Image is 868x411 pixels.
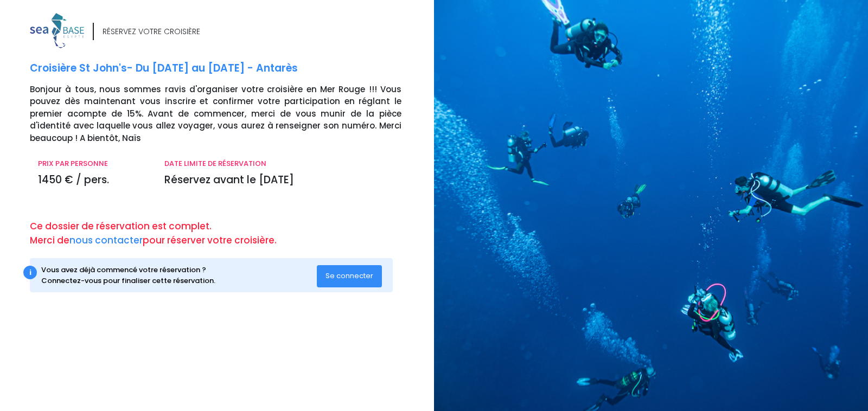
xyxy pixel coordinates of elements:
p: PRIX PAR PERSONNE [38,158,148,169]
div: RÉSERVEZ VOTRE CROISIÈRE [103,26,200,37]
div: i [23,266,37,279]
button: Se connecter [317,265,382,287]
p: Croisière St John's- Du [DATE] au [DATE] - Antarès [30,61,426,76]
p: 1450 € / pers. [38,172,148,188]
a: nous contacter [69,234,143,247]
p: Ce dossier de réservation est complet. Merci de pour réserver votre croisière. [30,220,426,247]
p: Bonjour à tous, nous sommes ravis d'organiser votre croisière en Mer Rouge !!! Vous pouvez dès ma... [30,84,426,145]
p: DATE LIMITE DE RÉSERVATION [164,158,401,169]
p: Réservez avant le [DATE] [164,172,401,188]
span: Se connecter [325,271,373,281]
img: logo_color1.png [30,13,84,48]
div: Vous avez déjà commencé votre réservation ? Connectez-vous pour finaliser cette réservation. [41,265,317,286]
a: Se connecter [317,271,382,280]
